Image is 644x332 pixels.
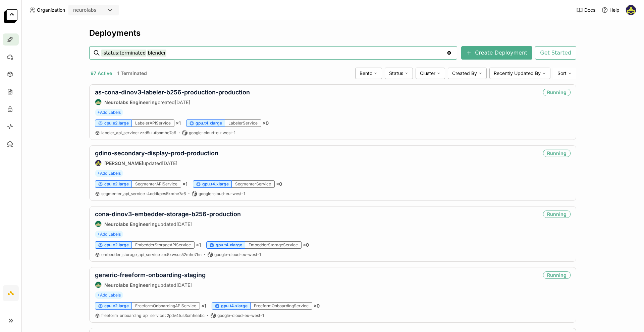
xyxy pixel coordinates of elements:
[175,99,190,105] span: [DATE]
[626,5,636,15] img: Farouk Ghallabi
[543,89,571,96] div: Running
[101,313,205,318] a: freeform_onboarding_api_service:2pdv4tus3cmheabc
[95,221,241,227] div: updated
[95,89,250,96] a: as-cona-dinov3-labeler-b256-production-production
[104,99,158,105] strong: Neurolabs Engineering
[104,160,143,166] strong: [PERSON_NAME]
[601,7,620,13] div: Help
[104,282,158,288] strong: Neurolabs Engineering
[95,282,101,288] img: Neurolabs Engineering
[420,70,435,76] span: Cluster
[389,70,403,76] span: Status
[251,302,312,310] div: FreeformOnboardingService
[101,130,176,136] a: labeler_api_service:zzd5ulutbomhe7a6
[95,150,218,157] a: gdino-secondary-display-prod-production
[95,99,101,105] img: Neurolabs Engineering
[609,7,620,13] span: Help
[202,181,229,187] span: gpu.t4.xlarge
[216,242,242,248] span: gpu.t4.xlarge
[101,252,202,257] a: embedder_storage_api_service:ox5xwsus52mhe7hn
[37,7,65,13] span: Organization
[196,242,201,248] span: × 1
[95,109,123,116] span: +Add Labels
[201,303,206,309] span: × 1
[355,68,382,79] div: Bento
[101,191,186,196] a: segmenter_api_service:4oddkpes5kmhe7a6
[104,120,129,126] span: cpu.e2.large
[161,252,162,257] span: :
[95,160,218,166] div: updated
[104,181,129,187] span: cpu.e2.large
[543,150,571,157] div: Running
[165,313,166,318] span: :
[276,181,282,187] span: × 0
[101,313,205,318] span: freeform_onboarding_api_service 2pdv4tus3cmheabc
[176,221,192,227] span: [DATE]
[101,252,202,257] span: embedder_storage_api_service ox5xwsus52mhe7hn
[95,99,250,105] div: created
[132,241,195,249] div: EmbedderStorageAPIService
[543,211,571,218] div: Running
[494,70,541,76] span: Recently Updated By
[89,28,576,38] div: Deployments
[95,211,241,218] a: cona-dinov3-embedder-storage-b256-production
[101,48,446,58] input: Search
[232,180,275,188] div: SegmenterService
[146,191,147,196] span: :
[101,191,186,196] span: segmenter_api_service 4oddkpes5kmhe7a6
[446,50,452,56] svg: Clear value
[132,302,200,310] div: FreeformOnboardingAPIService
[576,7,595,13] a: Docs
[303,242,309,248] span: × 0
[489,68,550,79] div: Recently Updated By
[176,282,192,288] span: [DATE]
[416,68,445,79] div: Cluster
[245,241,302,249] div: EmbedderStorageService
[95,221,101,227] img: Neurolabs Engineering
[95,170,123,177] span: +Add Labels
[101,130,176,135] span: labeler_api_service zzd5ulutbomhe7a6
[104,303,129,309] span: cpu.e2.large
[162,160,177,166] span: [DATE]
[176,120,181,126] span: × 1
[104,221,158,227] strong: Neurolabs Engineering
[89,69,113,78] button: 97 Active
[584,7,595,13] span: Docs
[314,303,320,309] span: × 0
[196,120,222,126] span: gpu.t4.xlarge
[214,252,261,257] span: google-cloud-eu-west-1
[95,271,206,278] a: generic-freeform-onboarding-staging
[182,181,187,187] span: × 1
[95,231,123,238] span: +Add Labels
[116,69,148,78] button: 1 Terminated
[138,130,139,135] span: :
[385,68,413,79] div: Status
[535,46,576,60] button: Get Started
[553,68,576,79] div: Sort
[132,180,181,188] div: SegmenterAPIService
[263,120,269,126] span: × 0
[452,70,477,76] span: Created By
[95,292,123,299] span: +Add Labels
[199,191,245,196] span: google-cloud-eu-west-1
[448,68,487,79] div: Created By
[4,9,17,23] img: logo
[95,281,206,288] div: updated
[97,7,98,14] input: Selected neurolabs.
[225,119,261,127] div: LabelerService
[73,7,96,13] div: neurolabs
[217,313,264,318] span: google-cloud-eu-west-1
[557,70,567,76] span: Sort
[221,303,248,309] span: gpu.t4.xlarge
[95,160,101,166] img: Farouk Ghallabi
[189,130,235,136] span: google-cloud-eu-west-1
[104,242,129,248] span: cpu.e2.large
[461,46,532,60] button: Create Deployment
[543,271,571,279] div: Running
[360,70,372,76] span: Bento
[132,119,174,127] div: LabelerAPIService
